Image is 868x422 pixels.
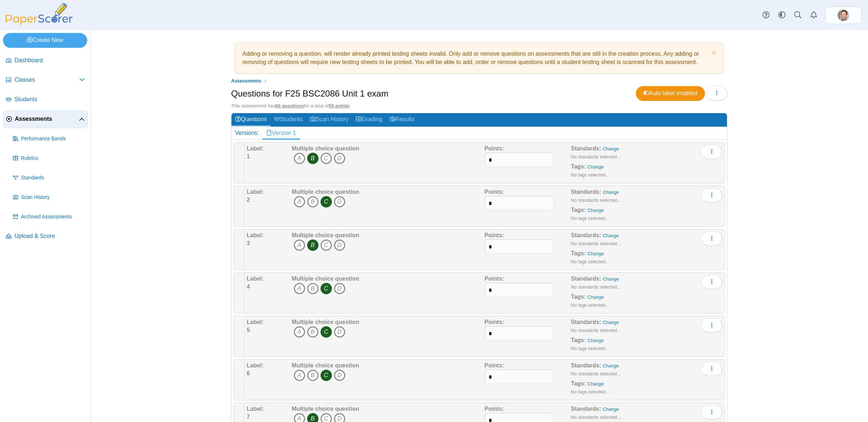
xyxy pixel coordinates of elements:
[231,103,727,109] div: This assessment has for a total of .
[292,406,359,412] b: Multiple choice question
[21,194,85,201] span: Scan History
[571,319,601,325] b: Standards:
[571,414,621,420] small: No standards selected...
[3,111,88,128] a: Assessments
[231,113,271,127] a: Questions
[10,150,88,167] a: Rubrics
[247,189,264,195] b: Label:
[485,406,504,412] b: Points:
[701,188,722,203] button: More options
[334,326,345,338] i: D
[247,370,250,376] b: 6
[334,196,345,208] i: D
[588,208,604,213] a: Change
[329,103,349,108] u: 55 points
[571,328,621,333] small: No standards selected...
[247,327,250,333] b: 5
[334,239,345,251] i: D
[231,127,263,139] div: Versions:
[571,172,609,178] small: No tags selected...
[294,153,305,164] i: A
[307,196,319,208] i: B
[231,88,388,100] h1: Questions for F25 BSC2086 Unit 1 exam
[307,153,319,164] i: B
[247,414,250,420] b: 7
[571,207,586,213] b: Tags:
[320,153,332,164] i: C
[588,381,604,387] a: Change
[294,326,305,338] i: A
[3,52,88,69] a: Dashboard
[275,103,304,108] u: 60 questions
[838,9,849,21] span: Patrick Rowe
[485,362,504,368] b: Points:
[247,232,264,238] b: Label:
[21,174,85,182] span: Standards
[701,405,722,419] button: More options
[320,326,332,338] i: C
[386,113,418,127] a: Results
[10,208,88,226] a: Archived Assessments
[294,239,305,251] i: A
[571,346,609,351] small: No tags selected...
[603,233,619,238] a: Change
[571,389,609,395] small: No tags selected...
[701,145,722,159] button: More options
[247,153,250,159] b: 1
[247,145,264,152] b: Label:
[603,406,619,412] a: Change
[806,7,822,23] a: Alerts
[294,283,305,294] i: A
[485,232,504,238] b: Points:
[485,276,504,282] b: Points:
[571,250,586,256] b: Tags:
[10,189,88,206] a: Scan History
[21,213,85,221] span: Archived Assessments
[571,284,621,290] small: No standards selected...
[3,33,87,47] a: Create New
[571,302,609,308] small: No tags selected...
[643,90,697,96] span: Auto label enabled
[838,9,849,21] img: ps.HSacT1knwhZLr8ZK
[571,189,601,195] b: Standards:
[247,319,264,325] b: Label:
[571,371,621,376] small: No standards selected...
[603,363,619,368] a: Change
[320,370,332,381] i: C
[247,406,264,412] b: Label:
[292,319,359,325] b: Multiple choice question
[571,154,621,159] small: No standards selected...
[3,91,88,108] a: Students
[292,276,359,282] b: Multiple choice question
[485,319,504,325] b: Points:
[3,20,75,26] a: PaperScorer
[14,232,85,240] span: Upload & Score
[352,113,386,127] a: Grading
[14,76,79,84] span: Classes
[263,127,300,139] a: Version 1
[247,276,264,282] b: Label:
[571,362,601,368] b: Standards:
[825,7,861,24] a: ps.HSacT1knwhZLr8ZK
[14,95,85,103] span: Students
[571,337,586,343] b: Tags:
[571,197,621,203] small: No standards selected...
[292,362,359,368] b: Multiple choice question
[571,294,586,300] b: Tags:
[485,145,504,152] b: Points:
[603,276,619,282] a: Change
[485,189,504,195] b: Points:
[603,189,619,195] a: Change
[571,163,586,170] b: Tags:
[571,145,601,152] b: Standards:
[320,283,332,294] i: C
[10,169,88,187] a: Standards
[701,275,722,289] button: More options
[588,251,604,256] a: Change
[247,284,250,290] b: 4
[571,216,609,221] small: No tags selected...
[229,76,263,85] a: Assessments
[14,56,85,64] span: Dashboard
[710,50,716,57] a: Dismiss notice
[571,380,586,387] b: Tags:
